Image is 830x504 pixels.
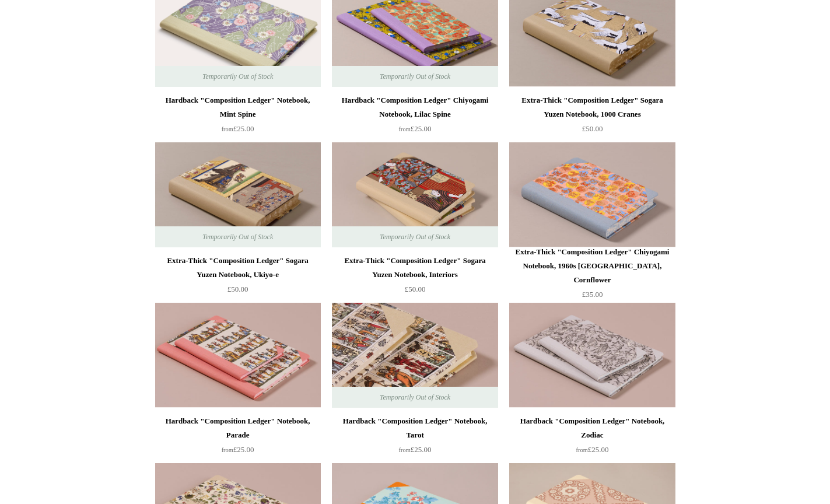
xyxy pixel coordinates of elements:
a: Extra-Thick "Composition Ledger" Chiyogami Notebook, 1960s Japan, Cornflower Extra-Thick "Composi... [509,142,675,247]
div: Extra-Thick "Composition Ledger" Sogara Yuzen Notebook, 1000 Cranes [512,93,672,121]
span: £25.00 [222,124,254,133]
span: from [399,126,411,132]
a: Hardback "Composition Ledger" Notebook, Parade Hardback "Composition Ledger" Notebook, Parade [155,303,321,408]
span: Temporarily Out of Stock [368,387,462,408]
a: Hardback "Composition Ledger" Chiyogami Notebook, Lilac Spine from£25.00 [332,93,498,141]
span: from [576,447,588,453]
a: Extra-Thick "Composition Ledger" Sogara Yuzen Notebook, Interiors Extra-Thick "Composition Ledger... [332,142,498,247]
a: Hardback "Composition Ledger" Notebook, Mint Spine from£25.00 [155,93,321,141]
a: Hardback "Composition Ledger" Notebook, Tarot Hardback "Composition Ledger" Notebook, Tarot Tempo... [332,303,498,408]
a: Hardback "Composition Ledger" Notebook, Parade from£25.00 [155,414,321,462]
span: £50.00 [405,285,426,293]
a: Hardback "Composition Ledger" Notebook, Zodiac Hardback "Composition Ledger" Notebook, Zodiac [509,303,675,408]
img: Extra-Thick "Composition Ledger" Sogara Yuzen Notebook, Interiors [332,142,498,247]
span: from [222,447,233,453]
span: Temporarily Out of Stock [191,66,285,87]
div: Hardback "Composition Ledger" Notebook, Zodiac [512,414,672,442]
span: £25.00 [576,445,609,454]
span: £25.00 [399,124,432,133]
span: £25.00 [222,445,254,454]
span: £35.00 [582,290,603,299]
span: Temporarily Out of Stock [368,226,462,247]
a: Extra-Thick "Composition Ledger" Sogara Yuzen Notebook, Ukiyo-e £50.00 [155,254,321,302]
a: Extra-Thick "Composition Ledger" Sogara Yuzen Notebook, Interiors £50.00 [332,254,498,302]
div: Extra-Thick "Composition Ledger" Sogara Yuzen Notebook, Ukiyo-e [158,254,318,282]
a: Extra-Thick "Composition Ledger" Chiyogami Notebook, 1960s [GEOGRAPHIC_DATA], Cornflower £35.00 [509,245,675,302]
img: Extra-Thick "Composition Ledger" Sogara Yuzen Notebook, Ukiyo-e [155,142,321,247]
span: from [399,447,411,453]
span: £50.00 [227,285,248,293]
a: Hardback "Composition Ledger" Notebook, Zodiac from£25.00 [509,414,675,462]
span: Temporarily Out of Stock [191,226,285,247]
div: Hardback "Composition Ledger" Notebook, Tarot [335,414,495,442]
a: Extra-Thick "Composition Ledger" Sogara Yuzen Notebook, Ukiyo-e Extra-Thick "Composition Ledger" ... [155,142,321,247]
div: Extra-Thick "Composition Ledger" Chiyogami Notebook, 1960s [GEOGRAPHIC_DATA], Cornflower [512,245,672,287]
img: Extra-Thick "Composition Ledger" Chiyogami Notebook, 1960s Japan, Cornflower [509,142,675,247]
div: Extra-Thick "Composition Ledger" Sogara Yuzen Notebook, Interiors [335,254,495,282]
img: Hardback "Composition Ledger" Notebook, Zodiac [509,303,675,408]
a: Extra-Thick "Composition Ledger" Sogara Yuzen Notebook, 1000 Cranes £50.00 [509,93,675,141]
span: from [222,126,233,132]
img: Hardback "Composition Ledger" Notebook, Tarot [332,303,498,408]
div: Hardback "Composition Ledger" Notebook, Parade [158,414,318,442]
span: Temporarily Out of Stock [368,66,462,87]
div: Hardback "Composition Ledger" Chiyogami Notebook, Lilac Spine [335,93,495,121]
span: £50.00 [582,124,603,133]
span: £25.00 [399,445,432,454]
div: Hardback "Composition Ledger" Notebook, Mint Spine [158,93,318,121]
a: Hardback "Composition Ledger" Notebook, Tarot from£25.00 [332,414,498,462]
img: Hardback "Composition Ledger" Notebook, Parade [155,303,321,408]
